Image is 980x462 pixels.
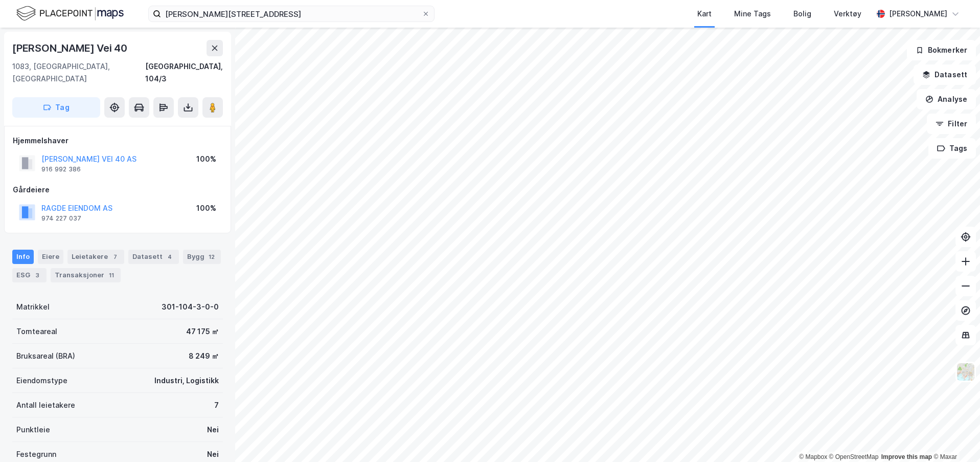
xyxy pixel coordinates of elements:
div: Punktleie [16,424,50,436]
button: Datasett [914,64,976,85]
div: Bolig [793,8,811,20]
div: Eiendomstype [16,375,67,387]
div: Verktøy [834,8,861,20]
div: Mine Tags [734,8,771,20]
img: Z [956,362,975,382]
div: [PERSON_NAME] Vei 40 [12,40,129,56]
a: Improve this map [881,453,932,460]
img: logo.f888ab2527a4732fd821a326f86c7f29.svg [16,5,124,23]
button: Tags [928,138,976,159]
div: Industri, Logistikk [154,375,219,387]
button: Filter [927,114,976,134]
div: 301-104-3-0-0 [162,301,219,313]
iframe: Chat Widget [929,413,980,462]
div: 12 [207,252,217,262]
div: 100% [196,153,216,165]
div: Nei [207,424,219,436]
button: Tag [12,97,100,118]
button: Analyse [917,89,976,109]
div: 3 [32,270,42,280]
div: 11 [106,270,117,280]
div: ESG [12,268,47,282]
div: Bruksareal (BRA) [16,350,75,362]
div: 7 [110,252,120,262]
div: 8 249 ㎡ [189,350,219,362]
a: OpenStreetMap [829,453,879,460]
div: Leietakere [67,250,124,264]
div: Transaksjoner [51,268,121,282]
div: [GEOGRAPHIC_DATA], 104/3 [145,60,223,85]
div: Kart [697,8,712,20]
div: 4 [165,252,175,262]
div: Datasett [128,250,179,264]
div: 47 175 ㎡ [186,325,219,338]
div: 7 [214,399,219,411]
div: 916 992 386 [41,165,81,173]
div: Matrikkel [16,301,50,313]
div: 100% [196,202,216,214]
div: Nei [207,448,219,460]
div: Festegrunn [16,448,56,460]
input: Søk på adresse, matrikkel, gårdeiere, leietakere eller personer [161,6,422,21]
a: Mapbox [799,453,827,460]
button: Bokmerker [907,40,976,60]
div: Gårdeiere [13,184,222,196]
div: Kontrollprogram for chat [929,413,980,462]
div: Tomteareal [16,325,57,338]
div: Bygg [183,250,221,264]
div: Hjemmelshaver [13,135,222,147]
div: Eiere [38,250,63,264]
div: 974 227 037 [41,214,81,223]
div: 1083, [GEOGRAPHIC_DATA], [GEOGRAPHIC_DATA] [12,60,145,85]
div: Info [12,250,34,264]
div: Antall leietakere [16,399,75,411]
div: [PERSON_NAME] [889,8,947,20]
